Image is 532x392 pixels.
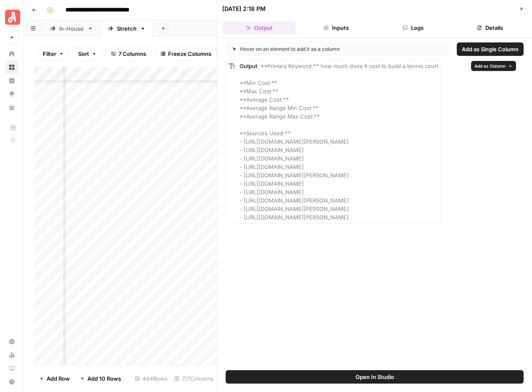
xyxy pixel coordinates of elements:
[73,47,102,61] button: Sort
[5,47,18,61] a: Home
[5,348,18,362] a: Usage
[168,50,211,58] span: Freeze Columns
[453,21,527,34] button: Details
[5,362,18,375] a: Learning Hub
[457,42,524,56] button: Add as Single Column
[105,47,152,61] button: 7 Columns
[59,24,84,33] div: In-House
[299,21,373,34] button: Inputs
[34,372,75,385] button: Add Row
[5,101,18,114] a: Your Data
[5,10,20,25] img: Angi Logo
[117,24,137,33] div: Stretch
[5,61,18,74] a: Browse
[5,7,18,28] button: Workspace: Angi
[356,373,394,381] span: Open In Studio
[43,20,100,37] a: In-House
[100,20,153,37] a: Stretch
[474,63,506,69] span: Add as Column
[5,87,18,101] a: Opportunities
[5,375,18,389] button: Help + Support
[226,370,524,384] button: Open In Studio
[87,374,121,383] span: Add 10 Rows
[75,372,126,385] button: Add 10 Rows
[43,50,56,58] span: Filter
[222,5,266,13] div: [DATE] 2:18 PM
[5,335,18,348] a: Settings
[171,372,217,385] div: 7/7 Columns
[37,47,69,61] button: Filter
[462,45,519,53] span: Add as Single Column
[47,374,70,383] span: Add Row
[119,50,146,58] span: 7 Columns
[377,21,450,34] button: Logs
[471,61,516,71] button: Add as Column
[240,63,257,69] span: Output
[132,372,171,385] div: 464 Rows
[155,47,217,61] button: Freeze Columns
[222,21,296,34] button: Output
[78,50,89,58] span: Sort
[5,74,18,87] a: Insights
[232,45,392,53] div: Hover on an element to add it as a column
[240,63,438,221] span: **Primary Keyword:** how much does it cost to build a tennis court **Min Cost:** **Max Cost:** **...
